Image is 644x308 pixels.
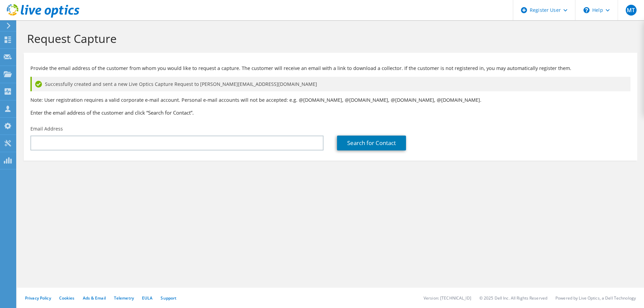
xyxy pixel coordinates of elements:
a: Support [161,295,176,301]
label: Email Address [30,125,63,132]
li: © 2025 Dell Inc. All Rights Reserved [479,295,547,301]
p: Provide the email address of the customer from whom you would like to request a capture. The cust... [30,65,630,72]
a: Search for Contact [337,136,406,150]
p: Note: User registration requires a valid corporate e-mail account. Personal e-mail accounts will ... [30,96,630,104]
li: Powered by Live Optics, a Dell Technology [555,295,636,301]
a: Telemetry [114,295,134,301]
svg: \n [583,7,590,13]
span: MT [626,5,637,16]
li: Version: [TECHNICAL_ID] [424,295,471,301]
a: Privacy Policy [25,295,51,301]
a: Cookies [59,295,75,301]
a: Ads & Email [83,295,106,301]
h1: Request Capture [27,31,630,46]
a: EULA [142,295,152,301]
span: Successfully created and sent a new Live Optics Capture Request to [PERSON_NAME][EMAIL_ADDRESS][D... [45,80,317,88]
h3: Enter the email address of the customer and click “Search for Contact”. [30,109,630,116]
